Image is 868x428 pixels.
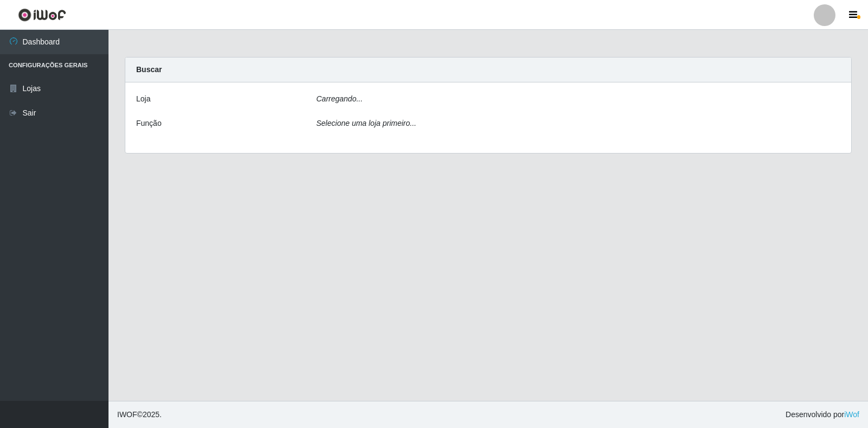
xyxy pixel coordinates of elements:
[117,409,162,420] span: © 2025 .
[136,118,162,129] label: Função
[136,93,150,105] label: Loja
[316,119,416,127] i: Selecione uma loja primeiro...
[136,65,162,74] strong: Buscar
[786,409,859,420] span: Desenvolvido por
[117,410,137,419] span: IWOF
[844,410,859,419] a: iWof
[18,8,66,22] img: CoreUI Logo
[316,94,363,103] i: Carregando...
